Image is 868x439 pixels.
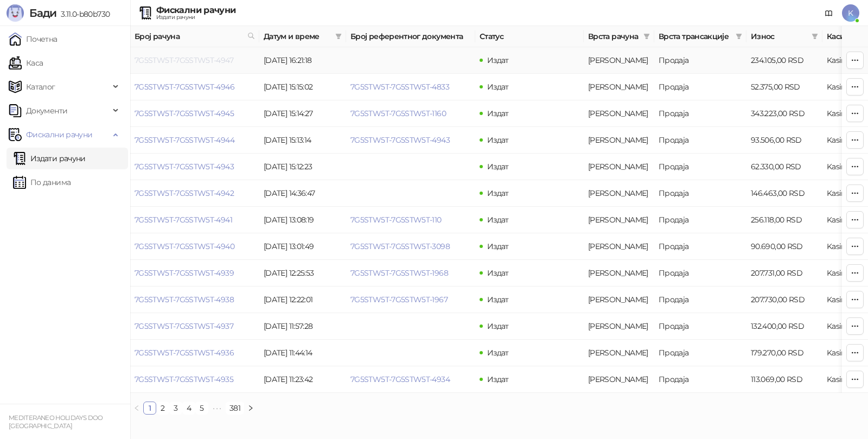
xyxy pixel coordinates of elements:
a: 7G5STW5T-7G5STW5T-4941 [135,215,232,225]
td: Аванс [584,47,654,74]
td: Аванс [584,100,654,127]
a: 7G5STW5T-7G5STW5T-4943 [350,135,450,145]
td: Продаја [654,260,746,287]
td: 7G5STW5T-7G5STW5T-4938 [130,287,259,313]
a: 4 [183,402,195,414]
a: 7G5STW5T-7G5STW5T-1967 [350,295,448,304]
div: Издати рачуни [156,15,235,20]
div: Фискални рачуни [156,6,235,15]
span: Врста рачуна [588,30,639,42]
td: 146.463,00 RSD [746,180,822,207]
td: 179.270,00 RSD [746,340,822,366]
td: 7G5STW5T-7G5STW5T-4944 [130,127,259,154]
td: 207.731,00 RSD [746,260,822,287]
span: filter [736,33,742,40]
th: Статус [475,26,584,47]
li: 1 [143,402,156,415]
td: Продаја [654,287,746,313]
td: [DATE] 11:23:42 [259,366,346,393]
td: 93.506,00 RSD [746,127,822,154]
a: Каса [9,52,43,74]
td: Продаја [654,313,746,340]
span: Датум и време [264,30,331,42]
button: left [130,402,143,415]
span: Издат [487,188,509,198]
span: Износ [751,30,807,42]
span: Каталог [26,76,55,98]
span: Издат [487,374,509,384]
a: 7G5STW5T-7G5STW5T-4944 [135,135,234,145]
span: Издат [487,109,509,118]
td: [DATE] 13:01:49 [259,233,346,260]
a: 7G5STW5T-7G5STW5T-1160 [350,109,446,118]
td: Продаја [654,154,746,180]
td: [DATE] 15:13:14 [259,127,346,154]
td: Продаја [654,340,746,366]
a: 7G5STW5T-7G5STW5T-110 [350,215,442,225]
li: 4 [182,402,195,415]
a: 2 [157,402,169,414]
th: Број референтног документа [346,26,475,47]
a: 3 [170,402,182,414]
td: 113.069,00 RSD [746,366,822,393]
span: left [133,405,140,411]
td: [DATE] 13:08:19 [259,207,346,233]
a: 7G5STW5T-7G5STW5T-4833 [350,82,449,92]
td: [DATE] 15:14:27 [259,100,346,127]
td: 132.400,00 RSD [746,313,822,340]
td: Продаја [654,180,746,207]
span: Издат [487,215,509,225]
td: Аванс [584,74,654,100]
a: 7G5STW5T-7G5STW5T-4946 [135,82,234,92]
li: Претходна страна [130,402,143,415]
td: Аванс [584,180,654,207]
td: Аванс [584,154,654,180]
td: 62.330,00 RSD [746,154,822,180]
td: Аванс [584,233,654,260]
a: Документација [820,4,838,22]
td: 343.223,00 RSD [746,100,822,127]
td: Продаја [654,207,746,233]
a: 7G5STW5T-7G5STW5T-4947 [135,55,233,65]
a: Почетна [9,28,58,50]
td: [DATE] 12:22:01 [259,287,346,313]
a: 7G5STW5T-7G5STW5T-4945 [135,109,234,118]
td: Продаја [654,100,746,127]
td: 7G5STW5T-7G5STW5T-4941 [130,207,259,233]
td: Аванс [584,127,654,154]
td: 207.730,00 RSD [746,287,822,313]
span: filter [643,33,650,40]
td: 7G5STW5T-7G5STW5T-4946 [130,74,259,100]
td: [DATE] 16:21:18 [259,47,346,74]
td: [DATE] 14:36:47 [259,180,346,207]
a: 1 [144,402,156,414]
span: Бади [29,7,56,20]
a: Издати рачуни [13,148,86,169]
a: 7G5STW5T-7G5STW5T-4943 [135,162,234,171]
span: filter [733,28,744,44]
li: 5 [195,402,208,415]
li: 2 [156,402,169,415]
a: 7G5STW5T-7G5STW5T-1968 [350,268,448,278]
span: Издат [487,82,509,92]
span: K [842,4,859,22]
td: Продаја [654,127,746,154]
span: Издат [487,55,509,65]
li: Следећих 5 Страна [208,402,226,415]
a: 7G5STW5T-7G5STW5T-4938 [135,295,234,304]
td: 256.118,00 RSD [746,207,822,233]
img: Logo [7,4,24,22]
td: 52.375,00 RSD [746,74,822,100]
span: Врста трансакције [659,30,731,42]
td: 7G5STW5T-7G5STW5T-4936 [130,340,259,366]
th: Број рачуна [130,26,259,47]
td: 7G5STW5T-7G5STW5T-4939 [130,260,259,287]
td: Аванс [584,313,654,340]
a: 7G5STW5T-7G5STW5T-4942 [135,188,234,198]
td: 7G5STW5T-7G5STW5T-4947 [130,47,259,74]
span: ••• [208,402,226,415]
a: 7G5STW5T-7G5STW5T-4937 [135,321,233,331]
a: 7G5STW5T-7G5STW5T-4936 [135,348,234,358]
span: filter [333,28,344,44]
td: Аванс [584,287,654,313]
